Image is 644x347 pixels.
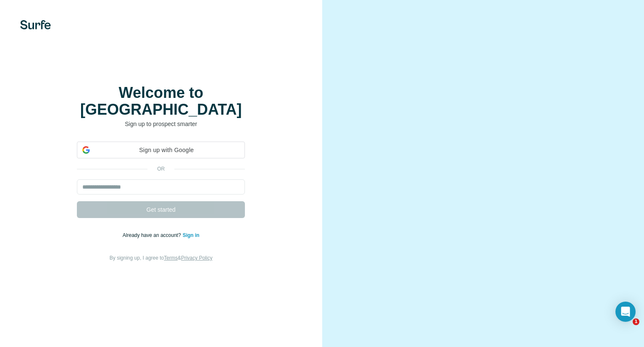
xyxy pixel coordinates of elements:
[77,84,245,118] h1: Welcome to [GEOGRAPHIC_DATA]
[181,255,213,261] a: Privacy Policy
[147,165,174,173] p: or
[164,255,178,261] a: Terms
[633,318,639,325] span: 1
[615,302,636,322] div: Open Intercom Messenger
[20,20,51,29] img: Surfe's logo
[615,318,636,339] iframe: Intercom live chat
[93,146,239,155] span: Sign up with Google
[183,232,200,238] a: Sign in
[110,255,213,261] span: By signing up, I agree to &
[123,232,183,238] span: Already have an account?
[77,120,245,128] p: Sign up to prospect smarter
[77,142,245,158] div: Sign up with Google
